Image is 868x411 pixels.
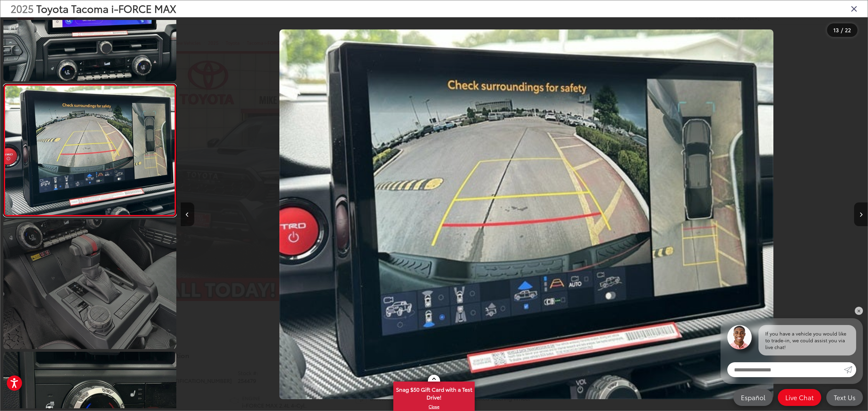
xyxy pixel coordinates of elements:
[854,202,868,226] button: Next image
[11,1,34,16] span: 2025
[727,325,752,349] img: Agent profile photo
[833,26,839,34] span: 13
[851,4,857,13] i: Close gallery
[826,389,863,406] a: Text Us
[782,393,817,402] span: Live Chat
[279,29,773,399] img: 2025 Toyota Tacoma i-FORCE MAX TRD Pro
[758,325,856,355] div: If you have a vehicle you would like to trade-in, we could assist you via live chat!
[36,1,176,16] span: Toyota Tacoma i-FORCE MAX
[844,362,856,377] a: Submit
[845,26,851,34] span: 22
[830,393,859,402] span: Text Us
[778,389,821,406] a: Live Chat
[737,393,769,402] span: Español
[733,389,773,406] a: Español
[181,202,194,226] button: Previous image
[3,86,176,215] img: 2025 Toyota Tacoma i-FORCE MAX TRD Pro
[394,382,474,403] span: Snag $50 Gift Card with a Test Drive!
[727,362,844,377] input: Enter your message
[840,28,844,33] span: /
